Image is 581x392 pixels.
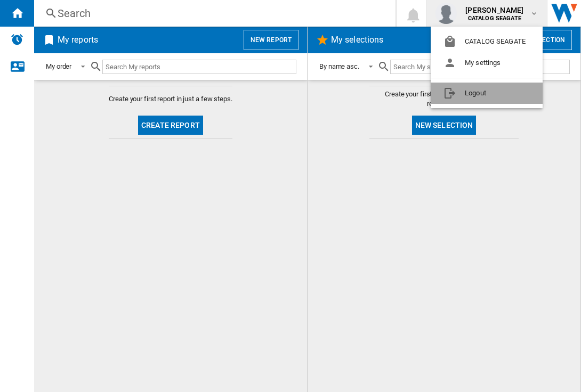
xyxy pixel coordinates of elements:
button: Logout [431,83,543,104]
button: My settings [431,52,543,73]
button: CATALOG SEAGATE [431,31,543,52]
